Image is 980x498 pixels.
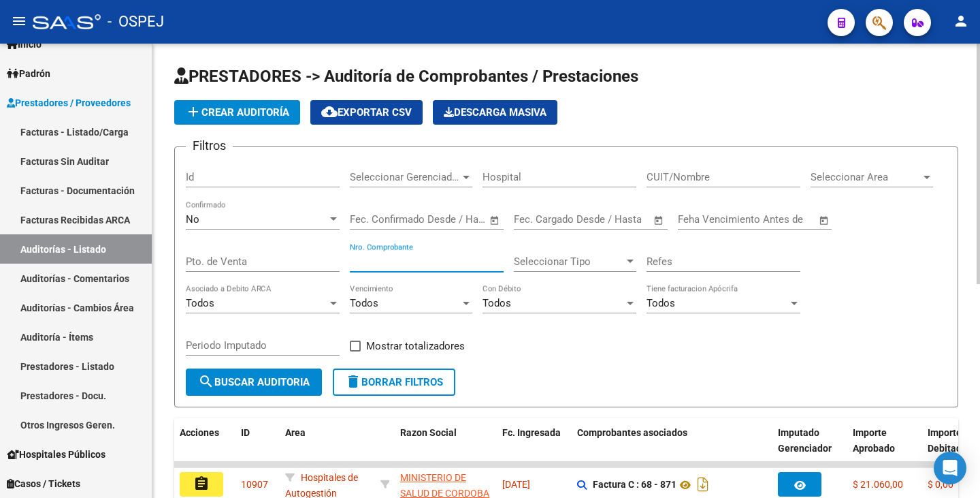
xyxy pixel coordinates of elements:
datatable-header-cell: Acciones [174,418,235,478]
button: Crear Auditoría [174,100,300,125]
span: Borrar Filtros [345,376,443,388]
span: Mostrar totalizadores [366,338,465,354]
span: Comprobantes asociados [577,427,687,438]
button: Open calendar [817,213,832,228]
span: Todos [483,297,511,309]
span: ID [241,427,250,438]
span: Importe Aprobado [853,427,895,454]
h3: Filtros [186,136,233,155]
span: Prestadores / Proveedores [7,95,131,110]
i: Descargar documento [694,473,712,495]
datatable-header-cell: Imputado Gerenciador [772,418,847,478]
datatable-header-cell: Razon Social [395,418,497,478]
span: Seleccionar Gerenciador [350,171,460,183]
input: Fecha fin [417,213,483,225]
span: $ 0,00 [928,479,953,490]
button: Buscar Auditoria [186,369,322,396]
datatable-header-cell: Area [280,418,375,478]
mat-icon: add [185,104,201,120]
button: Open calendar [651,213,667,228]
app-download-masive: Descarga masiva de comprobantes (adjuntos) [433,100,557,125]
span: Area [285,427,306,438]
span: Fc. Ingresada [502,427,561,438]
datatable-header-cell: Comprobantes asociados [572,418,772,478]
span: Todos [186,297,214,309]
span: [DATE] [502,479,530,490]
mat-icon: person [953,13,969,29]
div: Open Intercom Messenger [934,452,966,484]
button: Borrar Filtros [333,369,455,396]
span: Descarga Masiva [444,106,546,119]
datatable-header-cell: ID [235,418,280,478]
mat-icon: menu [11,13,27,29]
button: Exportar CSV [310,100,423,125]
span: Exportar CSV [321,106,412,119]
datatable-header-cell: Importe Aprobado [847,418,922,478]
datatable-header-cell: Fc. Ingresada [497,418,572,478]
span: $ 21.060,00 [853,479,903,490]
span: Inicio [7,37,42,52]
mat-icon: cloud_download [321,104,338,120]
span: Padrón [7,66,50,81]
span: PRESTADORES -> Auditoría de Comprobantes / Prestaciones [174,67,638,86]
button: Open calendar [487,213,503,228]
input: Fecha inicio [514,213,569,225]
span: No [186,213,199,225]
mat-icon: delete [345,373,361,390]
mat-icon: assignment [193,476,210,492]
span: - OSPEJ [108,7,164,37]
span: Todos [647,297,675,309]
span: Casos / Tickets [7,476,80,491]
mat-icon: search [198,373,214,390]
span: Imputado Gerenciador [778,427,832,454]
input: Fecha fin [581,213,647,225]
button: Descarga Masiva [433,100,557,125]
span: Hospitales Públicos [7,447,105,462]
span: Todos [350,297,378,309]
strong: Factura C : 68 - 871 [593,480,676,491]
span: 10907 [241,479,268,490]
span: Crear Auditoría [185,106,289,119]
span: Acciones [180,427,219,438]
span: Seleccionar Tipo [514,255,624,268]
span: Importe Debitado [928,427,967,454]
input: Fecha inicio [350,213,405,225]
span: Seleccionar Area [811,171,921,183]
span: Buscar Auditoria [198,376,310,388]
span: Razon Social [400,427,457,438]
